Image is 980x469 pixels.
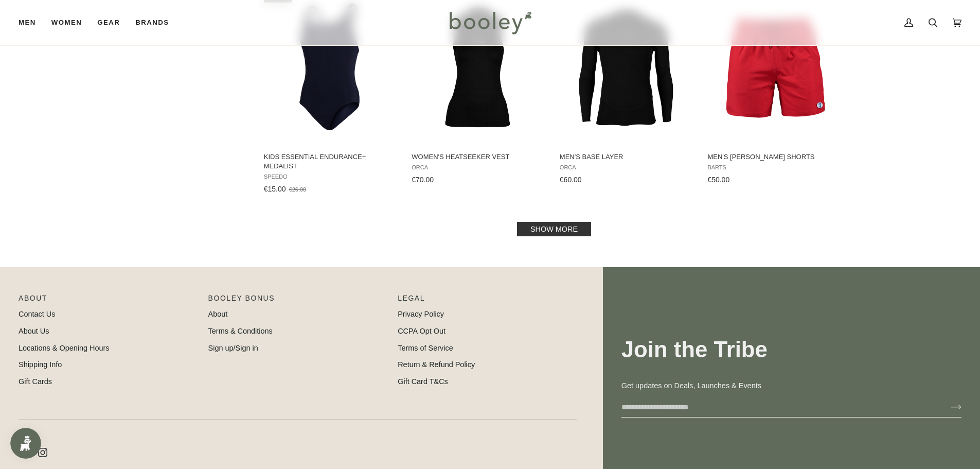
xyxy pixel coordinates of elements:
[398,344,453,352] a: Terms of Service
[51,18,82,28] span: Women
[707,152,841,162] span: Men's [PERSON_NAME] Shorts
[398,327,446,335] a: CCPA Opt Out
[398,360,475,369] a: Return & Refund Policy
[560,152,693,162] span: Men's Base Layer
[289,186,307,193] span: €26.00
[19,344,110,352] a: Locations & Opening Hours
[621,336,961,364] h3: Join the Tribe
[398,293,577,309] p: Pipeline_Footer Sub
[707,176,729,184] span: €50.00
[445,8,535,38] img: Booley
[208,293,388,309] p: Booley Bonus
[19,310,55,318] a: Contact Us
[97,18,120,28] span: Gear
[517,222,591,236] a: Show more
[208,327,273,335] a: Terms & Conditions
[560,164,693,171] span: Orca
[621,398,934,417] input: your-email@example.com
[264,185,286,193] span: €15.00
[934,399,961,415] button: Join
[19,18,36,28] span: Men
[707,164,841,171] span: Barts
[560,176,582,184] span: €60.00
[208,310,228,318] a: About
[264,225,845,233] div: Pagination
[10,428,41,459] iframe: Button to open loyalty program pop-up
[412,176,434,184] span: €70.00
[398,310,444,318] a: Privacy Policy
[135,18,169,28] span: Brands
[412,152,545,162] span: Women's Heatseeker Vest
[264,173,397,180] span: Speedo
[19,377,52,386] a: Gift Cards
[19,360,62,369] a: Shipping Info
[19,327,49,335] a: About Us
[398,377,448,386] a: Gift Card T&Cs
[412,164,545,171] span: Orca
[264,152,397,171] span: Kids Essential Endurance+ Medalist
[621,380,961,392] p: Get updates on Deals, Launches & Events
[19,293,198,309] p: Pipeline_Footer Main
[208,344,258,352] a: Sign up/Sign in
